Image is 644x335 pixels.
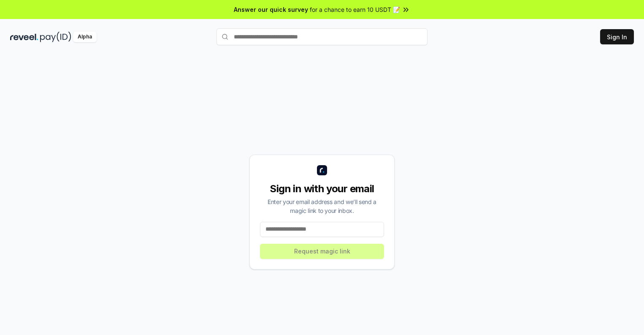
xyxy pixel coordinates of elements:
[234,5,308,14] span: Answer our quick survey
[73,32,97,42] div: Alpha
[600,29,634,44] button: Sign In
[10,32,38,42] img: reveel_dark
[317,165,327,175] img: logo_small
[40,32,71,42] img: pay_id
[260,197,384,215] div: Enter your email address and we’ll send a magic link to your inbox.
[310,5,400,14] span: for a chance to earn 10 USDT 📝
[260,182,384,196] div: Sign in with your email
